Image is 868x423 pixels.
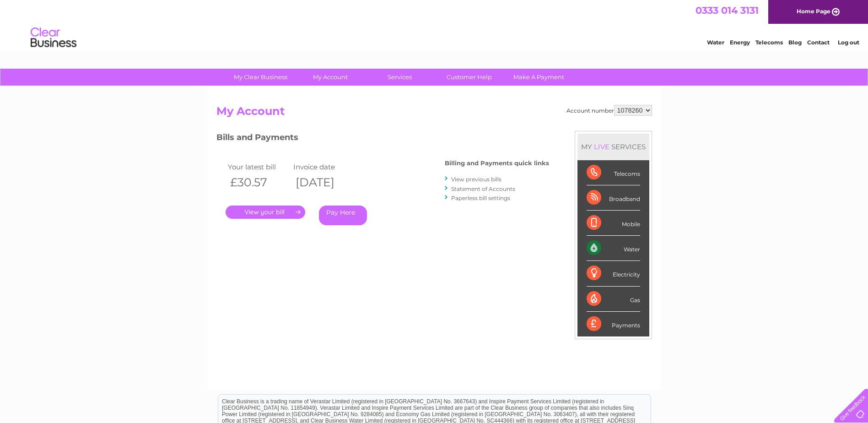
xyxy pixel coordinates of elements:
[362,69,437,86] a: Services
[788,39,802,46] a: Blog
[587,236,640,261] div: Water
[226,206,305,219] a: .
[838,39,859,46] a: Log out
[218,5,651,44] div: Clear Business is a trading name of Verastar Limited (registered in [GEOGRAPHIC_DATA] No. 3667643...
[501,69,577,86] a: Make A Payment
[695,5,759,16] a: 0333 014 3131
[451,195,510,201] a: Paperless bill settings
[319,206,367,225] a: Pay Here
[707,39,724,46] a: Water
[755,39,783,46] a: Telecoms
[587,287,640,312] div: Gas
[216,131,549,147] h3: Bills and Payments
[226,161,291,173] td: Your latest bill
[431,69,507,86] a: Customer Help
[30,24,77,52] img: logo.png
[577,134,649,160] div: MY SERVICES
[807,39,830,46] a: Contact
[223,69,298,86] a: My Clear Business
[292,69,368,86] a: My Account
[587,261,640,286] div: Electricity
[291,173,357,192] th: [DATE]
[226,173,291,192] th: £30.57
[592,142,611,151] div: LIVE
[291,161,357,173] td: Invoice date
[587,312,640,336] div: Payments
[451,176,501,183] a: View previous bills
[445,160,549,167] h4: Billing and Payments quick links
[451,185,515,192] a: Statement of Accounts
[730,39,750,46] a: Energy
[587,211,640,236] div: Mobile
[216,105,652,122] h2: My Account
[566,105,652,116] div: Account number
[587,160,640,185] div: Telecoms
[587,185,640,211] div: Broadband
